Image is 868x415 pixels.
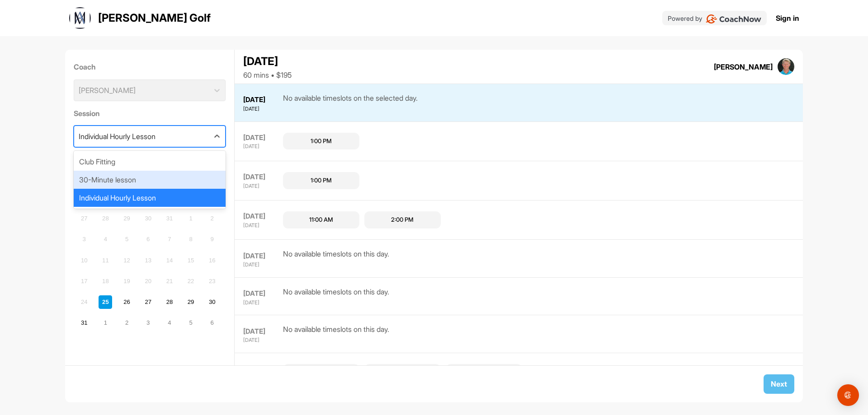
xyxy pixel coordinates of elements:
[243,326,281,337] div: [DATE]
[776,13,799,23] a: Sign in
[311,137,332,146] div: 1:00 PM
[184,275,198,288] div: Not available Friday, August 22nd, 2025
[163,295,176,309] div: Choose Thursday, August 28th, 2025
[184,212,198,225] div: Not available Friday, August 1st, 2025
[74,189,226,207] div: Individual Hourly Lesson
[283,286,389,307] div: No available timeslots on this day.
[243,143,281,150] div: [DATE]
[142,212,155,225] div: Not available Wednesday, July 30th, 2025
[243,53,292,70] div: [DATE]
[69,7,91,29] img: logo
[77,316,91,330] div: Choose Sunday, August 31st, 2025
[120,275,134,288] div: Not available Tuesday, August 19th, 2025
[74,153,226,171] div: Club Fitting
[98,10,211,26] p: [PERSON_NAME] Golf
[764,374,794,394] button: Next
[120,212,134,225] div: Not available Tuesday, July 29th, 2025
[99,233,112,246] div: Not available Monday, August 4th, 2025
[79,131,156,142] div: Individual Hourly Lesson
[142,275,155,288] div: Not available Wednesday, August 20th, 2025
[142,295,155,309] div: Choose Wednesday, August 27th, 2025
[243,105,281,113] div: [DATE]
[77,253,91,267] div: Not available Sunday, August 10th, 2025
[74,108,226,119] label: Session
[163,233,176,246] div: Not available Thursday, August 7th, 2025
[243,182,281,190] div: [DATE]
[205,316,219,330] div: Choose Saturday, September 6th, 2025
[283,324,389,344] div: No available timeslots on this day.
[74,61,226,72] label: Coach
[243,70,292,80] div: 60 mins • $195
[120,295,134,309] div: Choose Tuesday, August 26th, 2025
[163,275,176,288] div: Not available Thursday, August 21st, 2025
[184,233,198,246] div: Not available Friday, August 8th, 2025
[77,233,91,246] div: Not available Sunday, August 3rd, 2025
[283,93,418,113] div: No available timeslots on the selected day.
[837,384,859,406] div: Open Intercom Messenger
[74,171,226,189] div: 30-Minute lesson
[205,295,219,309] div: Choose Saturday, August 30th, 2025
[243,251,281,261] div: [DATE]
[205,233,219,246] div: Not available Saturday, August 9th, 2025
[778,58,795,75] img: square_0c0145ea95d7b9812da7d8529ccd7d0e.jpg
[243,336,281,344] div: [DATE]
[99,212,112,225] div: Not available Monday, July 28th, 2025
[184,253,198,267] div: Not available Friday, August 15th, 2025
[205,253,219,267] div: Not available Saturday, August 16th, 2025
[99,253,112,267] div: Not available Monday, August 11th, 2025
[205,212,219,225] div: Not available Saturday, August 2nd, 2025
[163,212,176,225] div: Not available Thursday, July 31st, 2025
[76,210,220,331] div: month 2025-08
[243,222,281,229] div: [DATE]
[311,176,332,185] div: 1:00 PM
[184,316,198,330] div: Choose Friday, September 5th, 2025
[205,275,219,288] div: Not available Saturday, August 23rd, 2025
[163,253,176,267] div: Not available Thursday, August 14th, 2025
[243,211,281,222] div: [DATE]
[391,215,414,224] div: 2:00 PM
[120,316,134,330] div: Choose Tuesday, September 2nd, 2025
[184,295,198,309] div: Choose Friday, August 29th, 2025
[120,233,134,246] div: Not available Tuesday, August 5th, 2025
[99,316,112,330] div: Choose Monday, September 1st, 2025
[99,275,112,288] div: Not available Monday, August 18th, 2025
[243,133,281,143] div: [DATE]
[309,215,333,224] div: 11:00 AM
[77,275,91,288] div: Not available Sunday, August 17th, 2025
[99,295,112,309] div: Choose Monday, August 25th, 2025
[243,364,281,374] div: [DATE]
[243,299,281,307] div: [DATE]
[243,261,281,269] div: [DATE]
[142,316,155,330] div: Choose Wednesday, September 3rd, 2025
[142,233,155,246] div: Not available Wednesday, August 6th, 2025
[142,253,155,267] div: Not available Wednesday, August 13th, 2025
[243,95,281,105] div: [DATE]
[706,14,761,23] img: CoachNow
[77,212,91,225] div: Not available Sunday, July 27th, 2025
[283,248,389,269] div: No available timeslots on this day.
[668,14,702,23] p: Powered by
[120,253,134,267] div: Not available Tuesday, August 12th, 2025
[77,295,91,309] div: Not available Sunday, August 24th, 2025
[243,289,281,299] div: [DATE]
[163,316,176,330] div: Choose Thursday, September 4th, 2025
[714,61,773,72] div: [PERSON_NAME]
[243,172,281,182] div: [DATE]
